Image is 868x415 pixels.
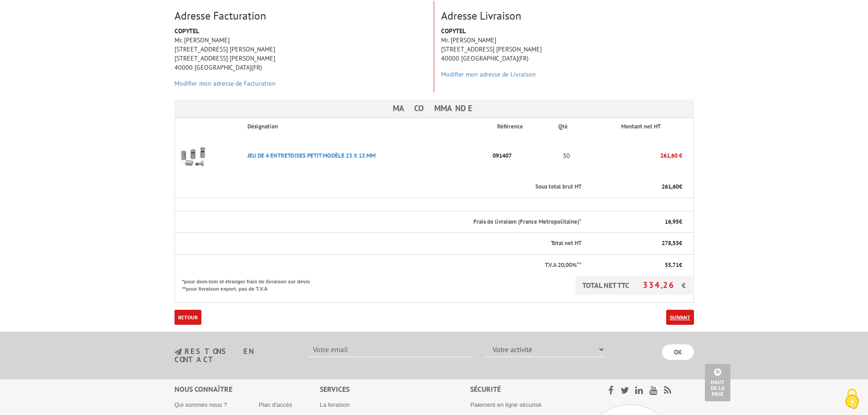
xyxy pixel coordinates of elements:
[175,401,227,408] a: Qui sommes nous ?
[705,364,730,401] a: Haut de la page
[643,280,682,290] span: 334,26
[434,26,701,83] div: Mr. [PERSON_NAME] [STREET_ADDRESS] [PERSON_NAME] 40000 [GEOGRAPHIC_DATA](FR)
[308,342,472,357] input: Votre email
[175,211,582,233] th: Frais de livraison (France Metropolitaine)*
[175,233,582,255] th: Total net HT
[575,276,693,295] p: TOTAL NET TTC €
[665,218,679,225] span: 16,95
[662,239,679,247] span: 278,55
[175,99,694,118] h3: Ma commande
[441,70,536,78] a: Modifier mon adresse de Livraison
[441,10,694,22] h3: Adresse Livraison
[441,27,466,35] strong: COPYTEL
[490,148,551,164] p: 091407
[662,183,679,190] span: 261,60
[590,123,692,131] p: Montant net HT
[551,118,583,135] th: Qté
[175,384,320,395] div: Nous connaître
[490,118,551,135] th: Référence
[182,276,319,292] p: *pour dom-tom et étranger frais de livraison sur devis **pour livraison export, pas de T.V.A
[259,401,292,408] a: Plan d'accès
[247,152,375,159] a: JEU DE 4 ENTRETOISES PETIT MODèLE 23 X 13 MM
[836,384,868,415] button: Cookies (fenêtre modale)
[590,218,682,226] p: €
[582,148,682,164] p: 261,60 €
[841,388,863,410] img: Cookies (fenêtre modale)
[175,176,582,198] th: Sous total brut HT
[175,138,211,174] img: JEU DE 4 ENTRETOISES PETIT MODèLE 23 X 13 MM
[182,261,582,270] p: T.V.A 20,00%**
[590,183,682,191] p: €
[175,348,294,364] h3: restons en contact
[175,79,276,87] a: Modifier mon adresse de Facturation
[175,348,182,356] img: newsletter.jpg
[590,261,682,270] p: €
[175,10,427,22] h3: Adresse Facturation
[662,344,694,360] input: OK
[175,310,201,325] a: Retour
[240,118,490,135] th: Désignation
[320,401,350,408] a: La livraison
[666,310,694,325] a: Suivant
[168,26,434,92] div: Mr. [PERSON_NAME] [STREET_ADDRESS] [PERSON_NAME] [STREET_ADDRESS] [PERSON_NAME] 40000 [GEOGRAPHIC...
[551,135,583,176] td: 30
[470,384,585,395] div: Sécurité
[470,401,541,408] a: Paiement en ligne sécurisé
[320,384,471,395] div: Services
[665,261,679,269] span: 55,71
[175,27,199,35] strong: COPYTEL
[590,239,682,248] p: €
